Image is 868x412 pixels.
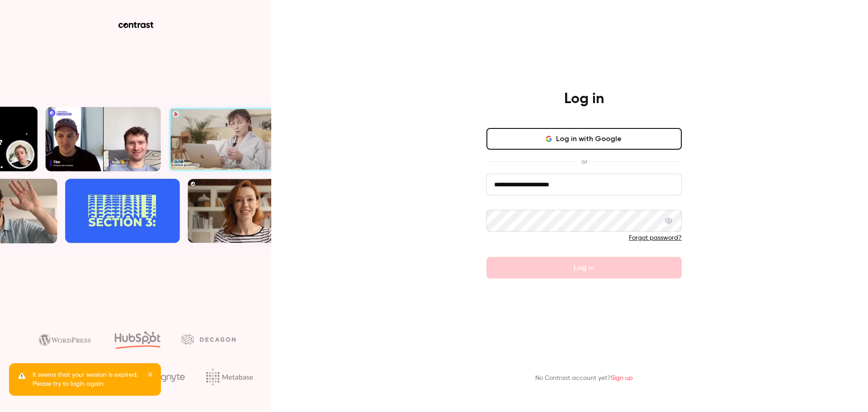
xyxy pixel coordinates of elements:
[611,375,633,381] a: Sign up
[535,374,633,383] p: No Contrast account yet?
[147,370,154,381] button: close
[181,334,236,344] img: decagon
[577,157,592,166] span: or
[564,90,604,108] h4: Log in
[33,370,141,388] p: It seems that your session is expired. Please try to login again
[629,235,682,241] a: Forgot password?
[486,128,682,150] button: Log in with Google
